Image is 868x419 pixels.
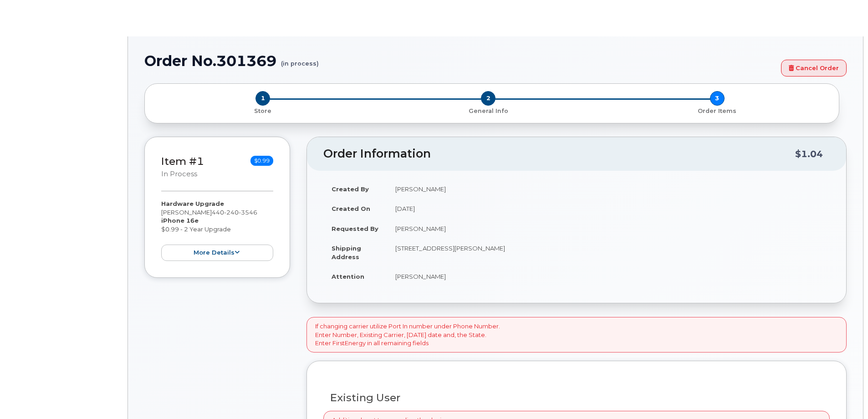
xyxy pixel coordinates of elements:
[387,266,830,286] td: [PERSON_NAME]
[332,225,378,232] strong: Requested By
[332,245,361,261] strong: Shipping Address
[795,145,823,163] div: $1.04
[161,200,224,207] strong: Hardware Upgrade
[332,185,369,193] strong: Created By
[315,322,500,347] p: If changing carrier utilize Port In number under Phone Number. Enter Number, Existing Carrier, [D...
[387,219,830,239] td: [PERSON_NAME]
[387,199,830,219] td: [DATE]
[374,106,603,115] a: 2 General Info
[332,273,364,280] strong: Attention
[387,238,830,266] td: [STREET_ADDRESS][PERSON_NAME]
[161,170,197,178] small: in process
[387,179,830,199] td: [PERSON_NAME]
[161,245,273,261] button: more details
[239,209,257,216] span: 3546
[212,209,257,216] span: 440
[161,217,199,224] strong: iPhone 16e
[255,91,270,106] span: 1
[161,199,273,261] div: [PERSON_NAME] $0.99 - 2 Year Upgrade
[481,91,495,106] span: 2
[144,53,776,69] h1: Order No.301369
[281,53,319,67] small: (in process)
[152,106,374,115] a: 1 Store
[332,205,370,212] strong: Created On
[323,148,795,160] h2: Order Information
[224,209,239,216] span: 240
[378,107,599,115] p: General Info
[781,60,847,77] a: Cancel Order
[156,107,370,115] p: Store
[161,155,204,168] a: Item #1
[250,156,273,166] span: $0.99
[330,392,823,404] h3: Existing User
